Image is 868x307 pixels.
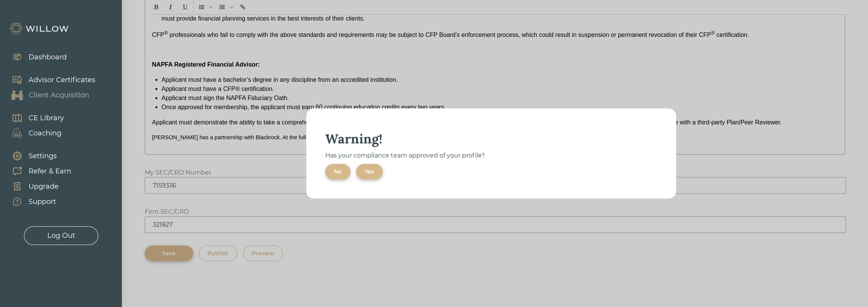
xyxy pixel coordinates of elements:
button: Yes [356,164,383,180]
div: Upgrade [29,181,59,192]
div: Client Acquisition [29,90,89,100]
div: Dashboard [29,52,67,62]
img: Willow [10,22,70,35]
div: Settings [29,151,57,161]
div: Warning! [325,130,657,147]
div: No [334,168,342,176]
button: No [325,164,350,180]
div: Support [29,197,56,207]
a: Upgrade [4,179,71,194]
a: Advisor Certificates [4,72,95,87]
div: CE Library [29,113,64,123]
div: Log Out [47,231,75,241]
div: Advisor Certificates [29,75,95,85]
a: Dashboard [4,49,67,65]
div: Yes [365,168,374,176]
a: Client Acquisition [4,87,95,103]
a: Settings [4,148,71,164]
a: CE Library [4,110,64,126]
div: Refer & Earn [29,166,71,177]
a: Refer & Earn [4,164,71,179]
div: Has your compliance team approved of your profile? [325,151,657,160]
div: Coaching [29,128,61,138]
a: Coaching [4,126,64,141]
